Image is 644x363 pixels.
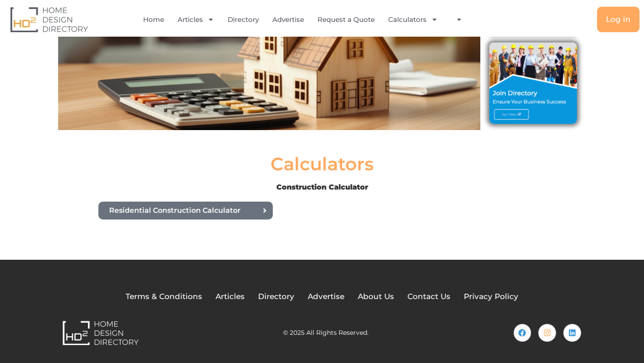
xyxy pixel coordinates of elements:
span: Residential Construction Calculator [109,207,241,214]
a: Home [143,9,164,30]
a: Contact Us [407,291,450,303]
a: Request a Quote [318,9,375,30]
a: Terms & Conditions [126,291,202,303]
a: Advertise [308,291,344,303]
span: Log in [606,16,631,23]
a: Articles [216,291,245,303]
a: Calculators [388,9,438,30]
nav: Menu [131,9,481,30]
a: Log in [597,7,640,32]
a: Privacy Policy [464,291,518,303]
a: Directory [228,9,259,30]
h2: Calculators [271,155,374,173]
b: Construction Calculator [276,183,368,191]
img: Join Directory [489,42,577,124]
a: Advertise [272,9,304,30]
a: Articles [178,9,214,30]
h2: © 2025 All Rights Reserved. [283,329,369,336]
a: Residential Construction Calculator [98,202,273,219]
a: About Us [358,291,394,303]
a: Directory [258,291,294,303]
